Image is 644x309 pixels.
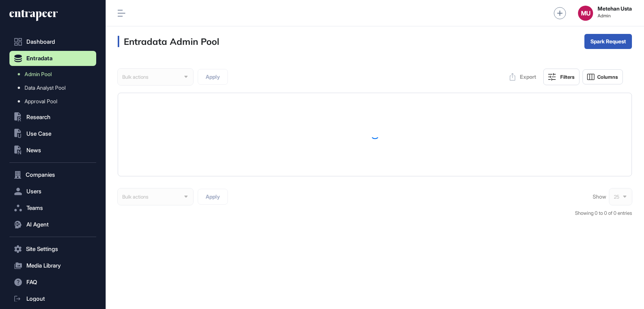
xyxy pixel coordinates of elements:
[26,205,43,211] span: Teams
[9,110,96,125] button: Research
[578,6,593,21] button: MU
[9,217,96,232] button: AI Agent
[598,13,632,18] span: Admin
[506,69,540,84] button: Export
[593,194,606,200] span: Show
[26,296,45,302] span: Logout
[25,98,57,104] span: Approval Pool
[584,34,632,49] button: Spark Request
[560,74,575,80] div: Filters
[26,172,55,178] span: Companies
[9,167,96,182] button: Companies
[597,74,618,80] span: Columns
[25,71,52,77] span: Admin Pool
[575,210,632,217] div: Showing 0 to 0 of 0 entries
[26,147,41,153] span: News
[9,258,96,273] button: Media Library
[9,200,96,216] button: Teams
[9,51,96,66] button: Entradata
[26,39,55,45] span: Dashboard
[118,36,219,47] h3: Entradata Admin Pool
[26,246,58,252] span: Site Settings
[13,81,96,95] a: Data Analyst Pool
[26,279,37,285] span: FAQ
[26,263,61,269] span: Media Library
[598,6,632,12] strong: Metehan Usta
[9,34,96,49] a: Dashboard
[13,67,96,81] a: Admin Pool
[26,55,52,61] span: Entradata
[25,85,66,91] span: Data Analyst Pool
[26,188,41,194] span: Users
[9,242,96,257] button: Site Settings
[9,291,96,306] a: Logout
[543,69,579,85] button: Filters
[583,69,623,84] button: Columns
[26,131,51,137] span: Use Case
[9,143,96,158] button: News
[9,126,96,141] button: Use Case
[13,95,96,108] a: Approval Pool
[26,114,51,120] span: Research
[9,275,96,290] button: FAQ
[26,222,49,228] span: AI Agent
[9,184,96,199] button: Users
